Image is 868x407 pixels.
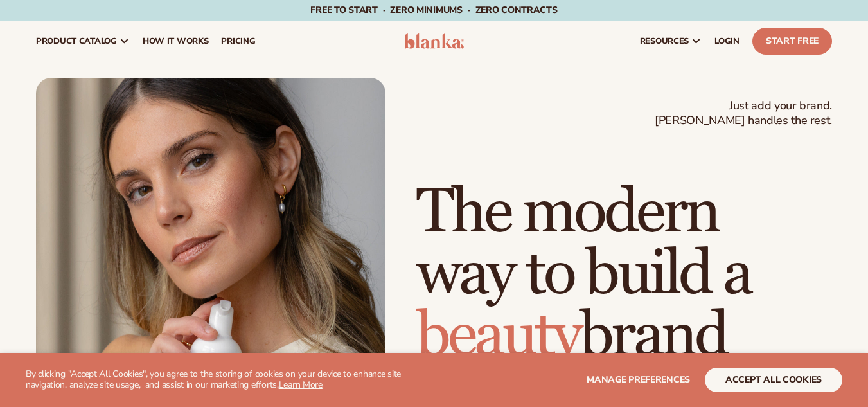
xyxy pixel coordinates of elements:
p: By clicking "Accept All Cookies", you agree to the storing of cookies on your device to enhance s... [26,369,429,391]
a: pricing [215,21,261,62]
a: Learn More [279,379,323,391]
span: resources [640,36,689,46]
span: Free to start · ZERO minimums · ZERO contracts [310,4,557,16]
span: LOGIN [714,36,740,46]
a: Start Free [752,28,832,55]
span: How It Works [143,36,209,46]
a: How It Works [136,21,215,62]
a: product catalog [30,21,136,62]
button: Manage preferences [587,368,690,392]
img: logo [404,33,465,49]
span: Just add your brand. [PERSON_NAME] handles the rest. [655,98,832,129]
span: product catalog [36,36,117,46]
button: accept all cookies [705,368,842,392]
span: pricing [221,36,255,46]
a: LOGIN [708,21,746,62]
span: beauty [416,298,580,374]
span: Manage preferences [587,374,690,386]
a: resources [633,21,708,62]
h1: The modern way to build a brand [416,182,832,367]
